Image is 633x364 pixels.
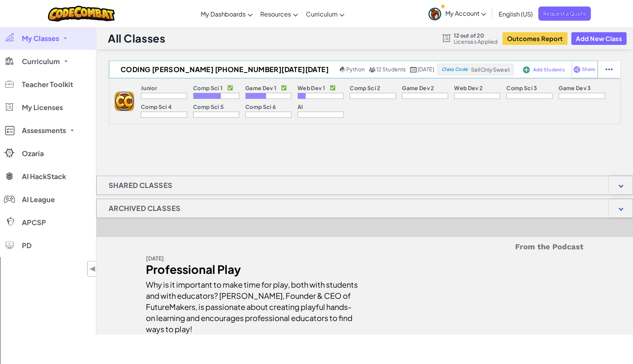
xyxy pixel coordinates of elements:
[22,35,59,42] span: My Classes
[89,263,96,274] span: ◀
[22,196,55,203] span: AI League
[256,3,302,24] a: Resources
[22,58,60,65] span: Curriculum
[22,150,44,157] span: Ozaria
[3,3,630,10] div: Sort A > Z
[346,66,365,72] span: Python
[201,10,246,18] span: My Dashboards
[498,10,532,18] span: English (US)
[418,66,434,72] span: [DATE]
[376,66,406,72] span: 12 Students
[494,3,536,24] a: English (US)
[369,67,375,72] img: MultipleUsers.png
[533,68,564,72] span: Add Students
[523,66,530,73] img: IconAddStudents.svg
[582,67,595,72] span: Share
[3,31,630,38] div: Options
[3,24,630,31] div: Delete
[3,17,630,24] div: Move To ...
[3,51,630,58] div: Move To ...
[22,127,66,134] span: Assessments
[445,9,486,17] span: My Account
[454,32,498,38] span: 12 out of 20
[302,3,348,24] a: Curriculum
[454,38,498,44] span: Licenses Applied
[197,3,256,24] a: My Dashboards
[502,32,567,45] button: Outcomes Report
[48,6,115,21] img: CodeCombat logo
[471,66,509,73] span: SellOnlySweet
[22,81,73,88] span: Teacher Toolkit
[109,64,437,75] a: CODING [PERSON_NAME] [PHONE_NUMBER][DATE][DATE] Python 12 Students [DATE]
[428,8,441,20] img: avatar
[410,67,417,72] img: calendar.svg
[108,31,165,46] h1: All Classes
[3,10,630,17] div: Sort New > Old
[573,66,580,73] img: IconShare_Purple.svg
[260,10,291,18] span: Resources
[3,44,630,51] div: Rename
[571,32,626,45] button: Add New Class
[538,7,591,21] a: Request a Quote
[340,67,345,72] img: python.png
[22,104,63,111] span: My Licenses
[3,38,630,44] div: Sign out
[306,10,337,18] span: Curriculum
[22,173,66,180] span: AI HackStack
[109,64,338,75] h2: CODING [PERSON_NAME] [PHONE_NUMBER][DATE][DATE]
[425,2,490,26] a: My Account
[441,67,468,72] span: Class Code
